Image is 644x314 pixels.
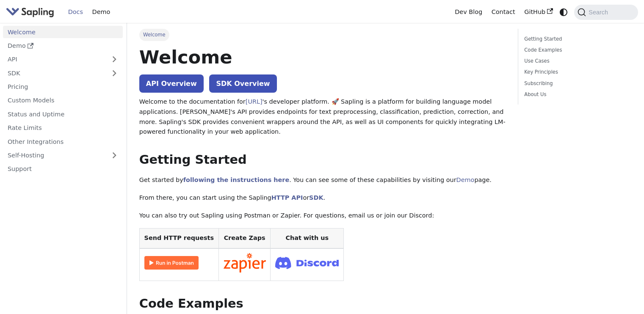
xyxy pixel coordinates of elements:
[524,68,629,76] a: Key Principles
[139,229,218,248] th: Send HTTP requests
[3,40,123,52] a: Demo
[139,97,506,137] p: Welcome to the documentation for 's developer platform. 🚀 Sapling is a platform for building lang...
[139,175,506,185] p: Get started by . You can see some of these capabilities by visiting our page.
[139,46,506,69] h1: Welcome
[88,6,115,19] a: Demo
[209,74,276,93] a: SDK Overview
[3,53,106,66] a: API
[3,135,123,148] a: Other Integrations
[524,46,629,54] a: Code Examples
[487,6,520,19] a: Contact
[64,6,88,19] a: Docs
[524,57,629,65] a: Use Cases
[524,80,629,88] a: Subscribing
[6,6,54,18] img: Sapling.ai
[246,98,263,105] a: [URL]
[218,229,271,248] th: Create Zaps
[3,149,123,162] a: Self-Hosting
[271,194,303,201] a: HTTP API
[139,211,506,221] p: You can also try out Sapling using Postman or Zapier. For questions, email us or join our Discord:
[558,6,570,18] button: Switch between dark and light mode (currently system mode)
[3,81,123,93] a: Pricing
[271,229,344,248] th: Chat with us
[224,253,266,273] img: Connect in Zapier
[520,6,557,19] a: GitHub
[106,53,123,66] button: Expand sidebar category 'API'
[309,194,323,201] a: SDK
[139,193,506,203] p: From there, you can start using the Sapling or .
[586,9,613,16] span: Search
[456,176,475,183] a: Demo
[3,26,123,38] a: Welcome
[574,5,638,20] button: Search (Command+K)
[106,67,123,79] button: Expand sidebar category 'SDK'
[275,254,339,272] img: Join Discord
[183,176,289,183] a: following the instructions here
[3,122,123,134] a: Rate Limits
[139,296,506,311] h2: Code Examples
[524,91,629,99] a: About Us
[450,6,486,19] a: Dev Blog
[6,6,57,18] a: Sapling.aiSapling.ai
[3,163,123,175] a: Support
[3,94,123,107] a: Custom Models
[3,108,123,120] a: Status and Uptime
[139,152,506,168] h2: Getting Started
[139,29,506,41] nav: Breadcrumbs
[139,29,169,41] span: Welcome
[139,74,204,93] a: API Overview
[3,67,106,79] a: SDK
[524,35,629,43] a: Getting Started
[144,256,199,270] img: Run in Postman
